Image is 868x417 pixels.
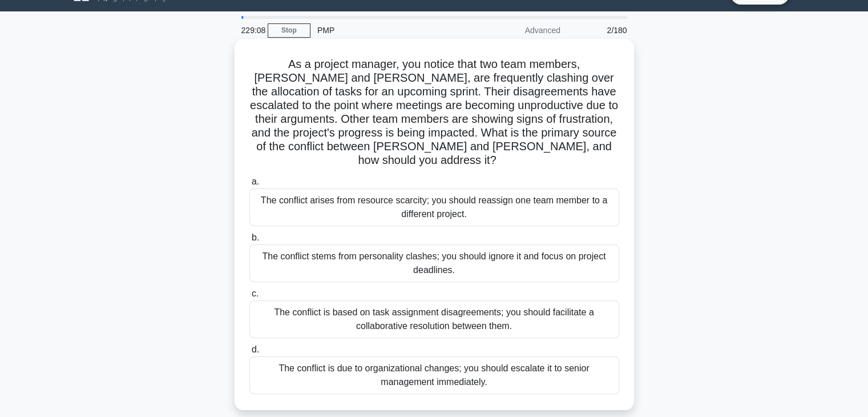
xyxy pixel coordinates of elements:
[249,189,619,226] div: The conflict arises from resource scarcity; you should reassign one team member to a different pr...
[248,57,620,168] h5: As a project manager, you notice that two team members, [PERSON_NAME] and [PERSON_NAME], are freq...
[567,19,634,42] div: 2/180
[310,19,467,42] div: PMP
[252,177,259,186] span: a.
[268,23,310,38] a: Stop
[249,244,619,282] div: The conflict stems from personality clashes; you should ignore it and focus on project deadlines.
[249,300,619,338] div: The conflict is based on task assignment disagreements; you should facilitate a collaborative res...
[252,344,259,354] span: d.
[252,232,259,242] span: b.
[467,19,567,42] div: Advanced
[235,19,268,42] div: 229:08
[252,288,259,298] span: c.
[249,356,619,394] div: The conflict is due to organizational changes; you should escalate it to senior management immedi...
